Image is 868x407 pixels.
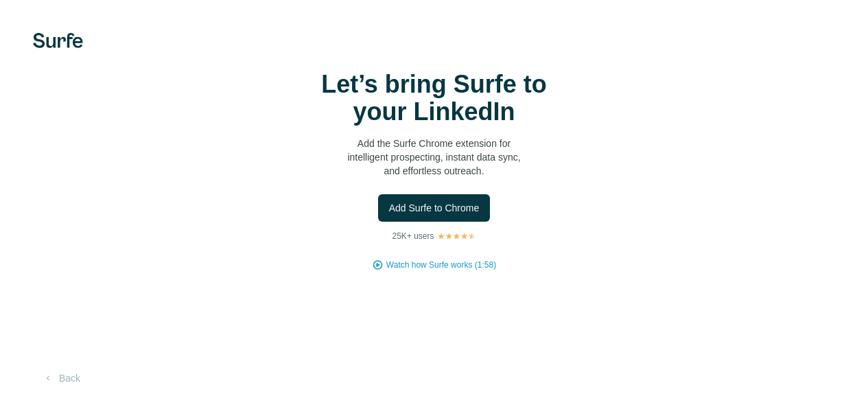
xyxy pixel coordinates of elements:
[389,201,480,215] span: Add Surfe to Chrome
[33,33,83,48] img: Surfe's logo
[297,71,572,126] h1: Let’s bring Surfe to your LinkedIn
[392,230,434,242] p: 25K+ users
[297,137,572,178] p: Add the Surfe Chrome extension for intelligent prospecting, instant data sync, and effortless out...
[33,366,90,391] button: Back
[386,259,496,271] button: Watch how Surfe works (1:58)
[437,232,476,240] img: Rating Stars
[378,194,491,222] button: Add Surfe to Chrome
